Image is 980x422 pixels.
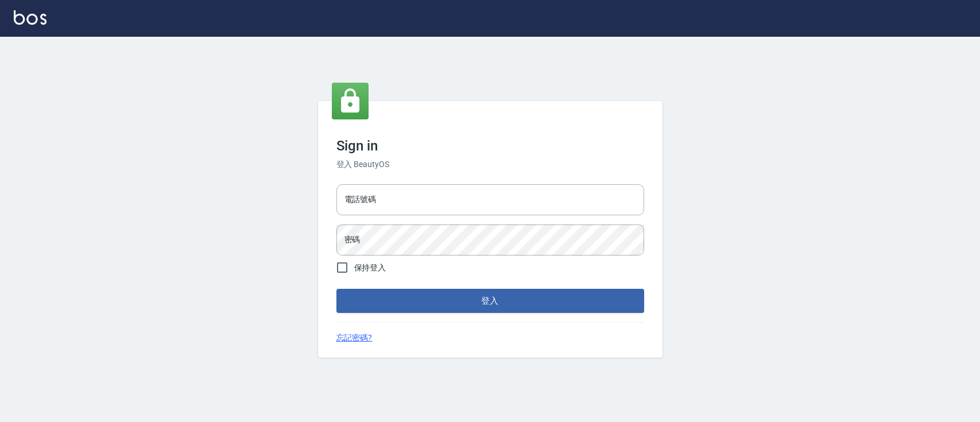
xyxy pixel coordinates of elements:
h6: 登入 BeautyOS [336,158,644,171]
span: 保持登入 [354,262,386,274]
img: Logo [14,10,47,25]
h3: Sign in [336,138,644,154]
a: 忘記密碼? [336,332,373,344]
button: 登入 [336,289,644,313]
